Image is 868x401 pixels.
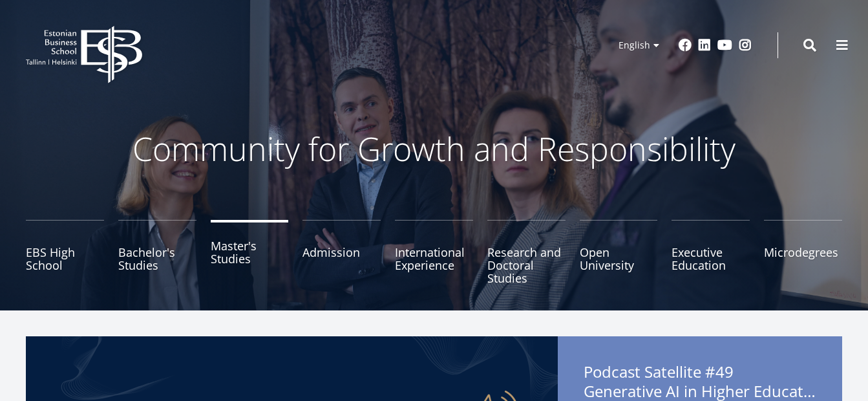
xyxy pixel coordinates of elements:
a: Executive Education [672,220,750,285]
a: Bachelor's Studies [118,220,196,285]
a: Microdegrees [764,220,842,285]
a: Linkedin [698,39,711,52]
a: Youtube [717,39,732,52]
span: Generative AI in Higher Education: The Good, the Bad, and the Ugly [584,382,816,401]
a: Facebook [679,39,692,52]
a: Master's Studies [211,220,289,285]
a: Open University [580,220,658,285]
a: Research and Doctoral Studies [487,220,566,285]
p: Community for Growth and Responsibility [92,129,777,168]
a: Instagram [739,39,752,52]
a: EBS High School [26,220,104,285]
a: Admission [302,220,381,285]
a: International Experience [395,220,473,285]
